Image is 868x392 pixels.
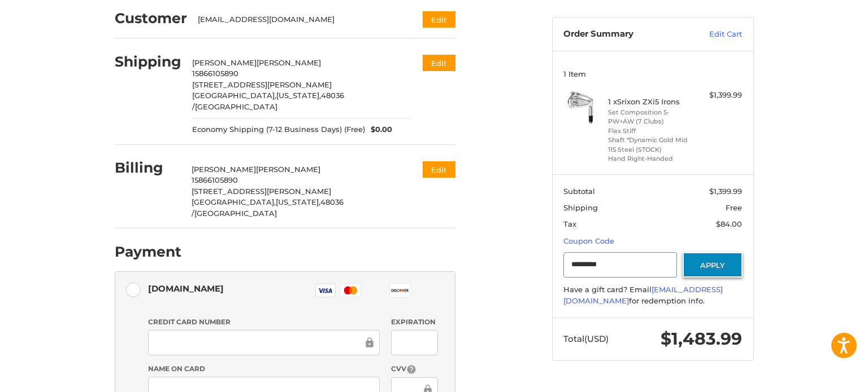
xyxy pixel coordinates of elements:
span: Economy Shipping (7-12 Business Days) (Free) [192,124,365,135]
button: Edit [423,161,455,178]
li: Shaft *Dynamic Gold Mid 115 Steel (STOCK) [608,135,695,154]
a: Coupon Code [563,236,614,245]
li: Hand Right-Handed [608,154,695,164]
input: Gift Certificate or Coupon Code [563,252,677,278]
span: [PERSON_NAME] [192,165,256,174]
span: [STREET_ADDRESS][PERSON_NAME] [192,187,331,196]
h2: Billing [115,159,181,177]
h2: Payment [115,243,181,261]
span: [STREET_ADDRESS][PERSON_NAME] [192,80,332,89]
span: [GEOGRAPHIC_DATA] [194,209,277,218]
span: 48036 / [192,91,344,111]
span: $1,399.99 [709,187,742,196]
h2: Shipping [115,53,181,71]
button: Apply [683,252,743,278]
div: Have a gift card? Email for redemption info. [563,284,742,306]
span: 15866105890 [192,175,238,184]
span: [PERSON_NAME] [192,58,257,67]
span: [US_STATE], [276,197,320,206]
span: [US_STATE], [276,91,321,100]
button: Edit [423,11,455,28]
div: [DOMAIN_NAME] [148,279,224,298]
span: [PERSON_NAME] [256,165,320,174]
span: Free [726,203,742,212]
span: [GEOGRAPHIC_DATA] [195,102,277,111]
span: Tax [563,219,576,228]
span: Subtotal [563,187,595,196]
label: Name on Card [148,364,380,374]
div: [EMAIL_ADDRESS][DOMAIN_NAME] [198,14,401,25]
span: $1,483.99 [661,328,742,349]
li: Flex Stiff [608,126,695,136]
label: Credit Card Number [148,317,380,327]
label: Expiration [391,317,438,327]
h2: Customer [115,10,187,27]
span: Shipping [563,203,598,212]
h4: 1 x Srixon ZXi5 Irons [608,97,695,106]
span: 48036 / [192,197,344,218]
li: Set Composition 5-PW+AW (7 Clubs) [608,108,695,126]
span: $0.00 [365,124,392,135]
span: [GEOGRAPHIC_DATA], [192,91,276,100]
h3: Order Summary [563,29,685,40]
span: Total (USD) [563,333,609,344]
button: Edit [423,55,455,71]
a: Edit Cart [685,29,742,40]
h3: 1 Item [563,69,742,78]
span: 15866105890 [192,69,238,78]
span: $84.00 [716,219,742,228]
label: CVV [391,364,438,375]
a: [EMAIL_ADDRESS][DOMAIN_NAME] [563,285,723,305]
span: [GEOGRAPHIC_DATA], [192,197,276,206]
span: [PERSON_NAME] [257,58,321,67]
div: $1,399.99 [697,90,742,101]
